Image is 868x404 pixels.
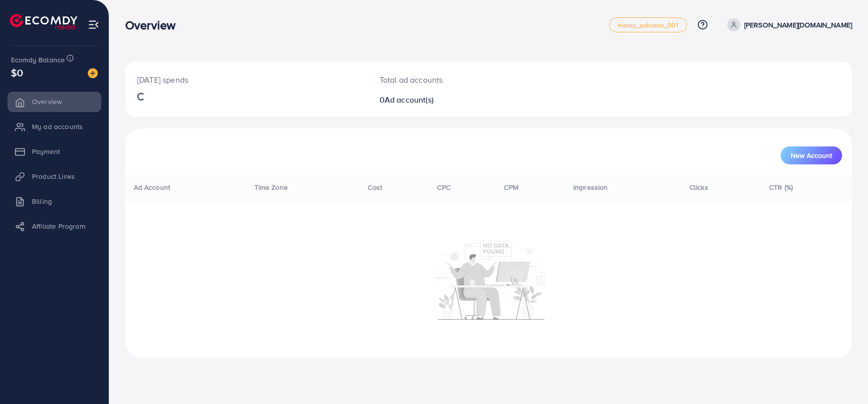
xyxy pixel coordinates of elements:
span: metap_pakistan_001 [618,22,678,28]
a: [PERSON_NAME][DOMAIN_NAME] [723,18,852,31]
a: metap_pakistan_001 [609,17,687,32]
span: Ad account(s) [385,94,434,105]
button: New Account [781,146,842,164]
p: Total ad accounts [380,74,537,86]
span: New Account [791,152,832,159]
img: image [88,68,98,78]
p: [PERSON_NAME][DOMAIN_NAME] [744,19,852,31]
span: $0 [11,65,23,80]
p: [DATE] spends [137,74,356,86]
img: logo [10,14,77,29]
span: Ecomdy Balance [11,55,65,65]
h2: 0 [380,95,537,105]
h3: Overview [125,18,184,32]
img: menu [88,19,99,30]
